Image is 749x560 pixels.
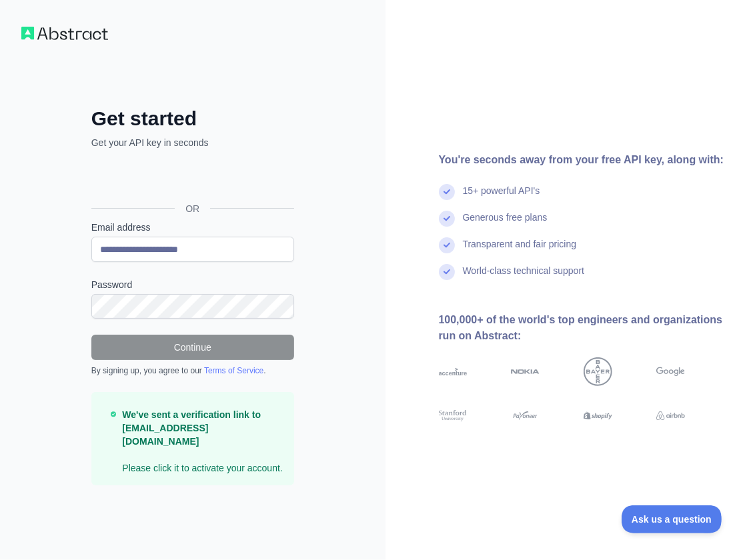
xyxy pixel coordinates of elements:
iframe: Przycisk Zaloguj się przez Google [85,164,298,193]
p: Get your API key in seconds [91,136,294,149]
div: Transparent and fair pricing [463,237,577,264]
div: World-class technical support [463,264,585,291]
strong: We've sent a verification link to [EMAIL_ADDRESS][DOMAIN_NAME] [122,409,261,447]
button: Continue [91,335,294,360]
img: shopify [584,409,612,423]
img: check mark [439,264,455,280]
div: You're seconds away from your free API key, along with: [439,152,728,168]
img: check mark [439,237,455,253]
img: airbnb [656,409,685,423]
img: accenture [439,357,468,386]
img: nokia [511,357,540,386]
label: Email address [91,221,294,234]
label: Password [91,278,294,291]
img: stanford university [439,409,468,423]
img: Workflow [21,27,108,40]
img: bayer [584,357,612,386]
a: Terms of Service [204,366,263,375]
iframe: Toggle Customer Support [622,505,722,533]
span: OR [175,202,210,215]
div: 15+ powerful API's [463,184,540,211]
div: By signing up, you agree to our . [91,365,294,376]
img: check mark [439,211,455,227]
h2: Get started [91,107,294,131]
img: google [656,357,685,386]
div: 100,000+ of the world's top engineers and organizations run on Abstract: [439,312,728,344]
img: check mark [439,184,455,200]
p: Please click it to activate your account. [122,408,283,475]
div: Generous free plans [463,211,548,237]
img: payoneer [511,409,540,423]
